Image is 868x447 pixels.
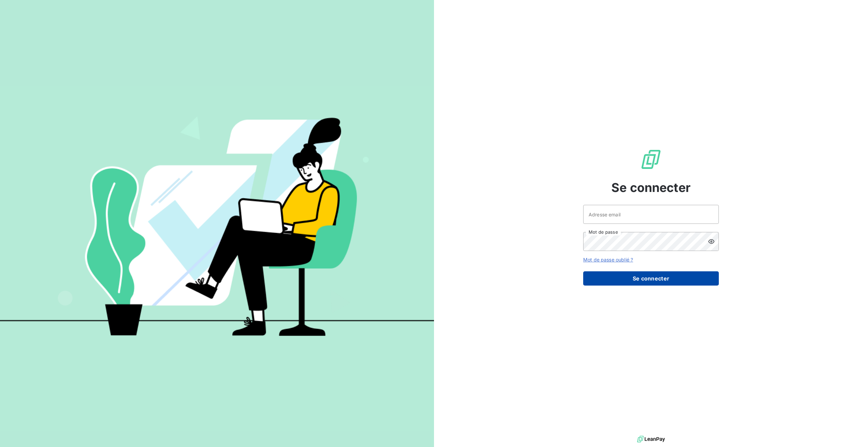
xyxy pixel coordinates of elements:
[583,257,633,263] a: Mot de passe oublié ?
[583,205,719,224] input: placeholder
[611,178,691,197] span: Se connecter
[640,149,662,170] img: Logo LeanPay
[637,434,665,444] img: logo
[583,271,719,286] button: Se connecter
